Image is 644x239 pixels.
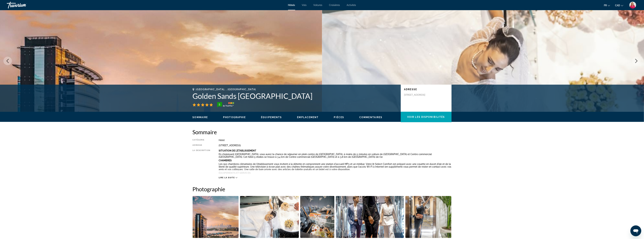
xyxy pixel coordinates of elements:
a: Travorium [7,1,41,9]
h2: Sommaire [193,129,452,135]
button: Pièces [334,116,344,119]
div: Adresse [193,144,210,147]
button: Voir les disponibilités [401,112,452,122]
button: Open full-screen image slider [336,196,404,238]
div: Catégorie [193,139,210,142]
a: Voitures [313,4,322,6]
button: Change currency [615,3,623,8]
button: Open full-screen image slider [240,196,299,238]
span: Voir les disponibilités [407,116,445,118]
span: CAD [615,4,620,7]
b: Situation De L'établissement [219,149,256,152]
p: Adresse [404,88,448,91]
div: 5 [216,102,223,106]
div: [STREET_ADDRESS] [219,144,452,147]
button: Lire la suite [219,176,237,179]
button: Open full-screen image slider [300,196,335,238]
a: Activités [347,4,356,6]
button: Next image [632,57,641,65]
img: 2Q== [629,2,636,8]
img: trustyou-badge-hor.svg [217,102,234,107]
button: Open full-screen image slider [405,196,452,238]
div: Hotel [219,139,452,142]
button: Emplacement [297,116,319,119]
p: [STREET_ADDRESS] [404,93,431,96]
span: [GEOGRAPHIC_DATA], , [GEOGRAPHIC_DATA] [196,88,256,91]
h2: Photographie [193,186,452,192]
button: Open full-screen image slider [193,196,239,238]
a: Hôtels [288,4,295,6]
button: Commentaires [359,116,382,119]
button: Photographie [223,116,246,119]
h1: Golden Sands [GEOGRAPHIC_DATA] [193,92,397,100]
a: Croisières [329,4,340,6]
b: Chambres [219,159,232,162]
p: Les 150 chambres climatisées de l'établissement vous invitent à la détente et comprennent une sta... [219,163,452,171]
p: En choisissant [GEOGRAPHIC_DATA], vous aurez la chance de séjourner en plein centre de [GEOGRAPHI... [219,153,452,158]
button: User Menu [628,2,637,9]
div: La description [193,149,210,175]
span: fr [604,4,607,7]
iframe: Bouton de lancement de la fenêtre de messagerie [630,225,641,236]
span: Lire la suite [219,177,235,179]
button: Previous image [3,57,12,65]
button: Change language [604,3,610,8]
button: Sommaire [193,116,208,119]
a: Vols [302,4,307,6]
button: Équipements [261,116,282,119]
